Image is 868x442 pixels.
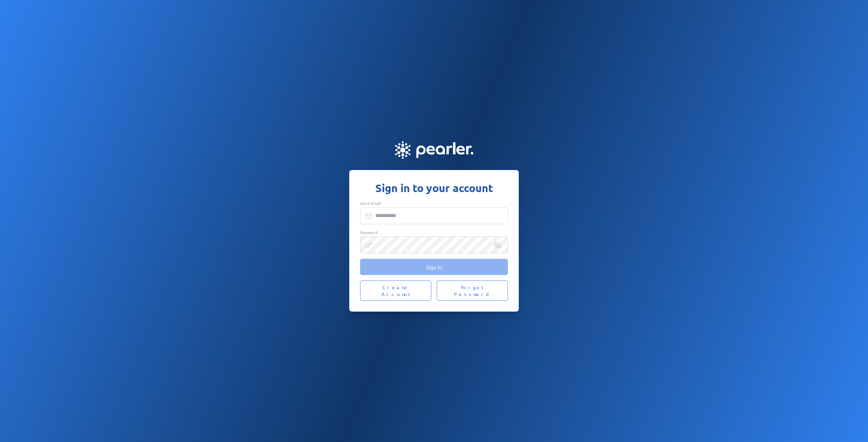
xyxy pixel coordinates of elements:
[360,259,508,275] button: Sign In
[426,264,442,270] span: Sign In
[360,201,381,206] span: Work Email
[437,280,508,301] button: Forgot Password
[368,284,423,297] span: Create Account
[360,280,431,301] button: Create Account
[445,284,500,297] span: Forgot Password
[494,212,502,220] keeper-lock: Open Keeper Popup
[360,230,377,235] span: Password
[360,181,508,195] h1: Sign in to your account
